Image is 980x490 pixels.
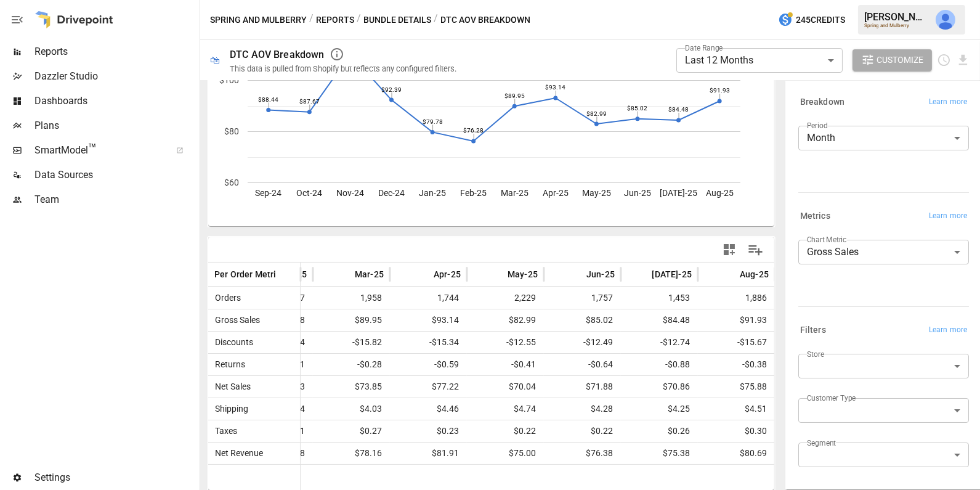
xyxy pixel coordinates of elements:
button: 245Credits [773,9,850,31]
span: Plans [34,118,197,133]
text: Jun-25 [624,188,651,198]
button: Customize [852,49,933,71]
div: Gross Sales [798,240,969,264]
text: Oct-24 [296,188,322,198]
div: / [434,12,438,28]
div: Spring and Mulberry [864,23,928,28]
button: Sort [277,266,294,283]
span: $4.51 [704,398,769,420]
text: Nov-24 [336,188,364,198]
span: -$12.74 [627,332,692,353]
button: Sort [633,266,650,283]
span: $4.28 [550,398,615,420]
text: Mar-25 [501,188,528,198]
span: -$15.67 [704,332,769,353]
button: Sort [568,266,585,283]
span: $75.00 [473,443,538,464]
span: $81.91 [396,443,461,464]
span: Shipping [210,398,248,420]
img: Julie Wilton [936,10,955,30]
div: / [357,12,361,28]
span: $4.46 [396,398,461,420]
span: $93.14 [396,309,461,331]
span: -$12.49 [550,332,615,353]
span: $82.99 [473,309,538,331]
div: 🛍 [210,54,220,66]
span: $0.26 [627,420,692,442]
button: Schedule report [937,53,951,67]
span: 245 Credits [796,12,845,28]
text: $87.67 [299,98,320,105]
span: $0.22 [550,420,615,442]
text: $82.99 [586,110,607,117]
span: $78.16 [319,443,384,464]
span: Returns [210,354,245,375]
svg: A chart. [208,4,775,226]
text: Apr-25 [543,188,569,198]
span: -$0.41 [473,354,538,375]
label: Chart Metric [807,234,847,245]
h6: Filters [800,324,826,337]
text: $80 [224,126,239,136]
span: $70.86 [627,376,692,398]
span: Aug-25 [740,268,769,280]
button: Sort [336,266,354,283]
text: Feb-25 [460,188,487,198]
text: $93.14 [545,84,565,91]
span: Settings [34,470,197,485]
span: $4.03 [319,398,384,420]
span: -$0.59 [396,354,461,375]
span: Net Sales [210,376,251,398]
text: $76.28 [463,127,484,134]
span: 1,757 [550,287,615,309]
label: Customer Type [807,393,856,403]
span: $84.48 [627,309,692,331]
span: Customize [877,52,923,68]
span: -$0.28 [319,354,384,375]
span: $91.93 [704,309,769,331]
button: Manage Columns [742,236,769,264]
span: Jun-25 [586,268,615,280]
text: $92.39 [381,86,402,93]
span: Last 12 Months [685,54,753,66]
label: Date Range [685,43,723,53]
span: Apr-25 [434,268,461,280]
span: [DATE]-25 [652,268,692,280]
text: $60 [224,178,239,187]
h6: Breakdown [800,96,844,109]
span: -$0.38 [704,354,769,375]
span: -$12.55 [473,332,538,353]
span: Net Revenue [210,443,263,464]
button: Sort [489,266,506,283]
span: -$0.88 [627,354,692,375]
button: Reports [316,12,354,28]
span: Learn more [929,324,967,337]
button: Julie Wilton [928,2,963,37]
span: Dashboards [34,94,197,108]
span: $0.23 [396,420,461,442]
span: Reports [34,44,197,59]
div: Month [798,126,969,150]
span: $76.38 [550,443,615,464]
span: $4.25 [627,398,692,420]
text: $85.02 [628,105,648,112]
span: $0.27 [319,420,384,442]
div: [PERSON_NAME] [864,11,928,23]
text: Aug-25 [706,188,734,198]
text: $84.48 [668,106,689,113]
span: 1,744 [396,287,461,309]
button: Download report [956,53,970,67]
span: Mar-25 [355,268,384,280]
label: Store [807,349,824,359]
span: May-25 [508,268,538,280]
text: May-25 [582,188,611,198]
button: Sort [415,266,432,283]
span: -$15.82 [319,332,384,353]
button: Spring and Mulberry [210,12,307,28]
div: / [309,12,314,28]
button: Bundle Details [363,12,431,28]
span: $0.22 [473,420,538,442]
span: Per Order Metric [214,268,281,280]
div: This data is pulled from Shopify but reflects any configured filters. [230,64,456,73]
